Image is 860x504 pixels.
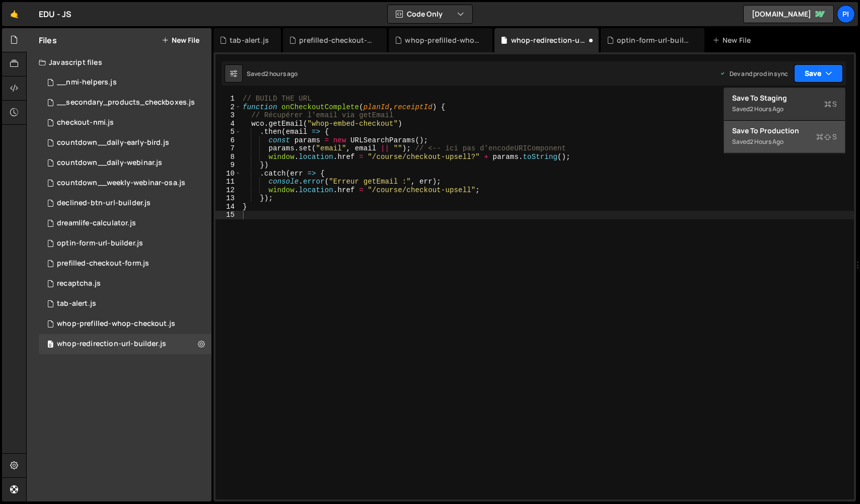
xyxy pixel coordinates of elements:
[2,2,27,26] a: 🤙
[39,334,211,354] div: whop-redirection-url-builder.js
[216,111,241,120] div: 3
[39,93,214,113] div: 12844/31703.js
[57,199,151,208] div: declined-btn-url-builder.js
[39,113,211,133] div: 12844/31459.js
[57,299,96,308] div: tab-alert.js
[57,259,149,268] div: prefilled-checkout-form.js
[732,136,837,148] div: Saved
[388,5,472,23] button: Code Only
[27,52,211,72] div: Javascript files
[57,138,169,147] div: countdown__daily-early-bird.js
[39,213,211,233] div: 12844/34969.js
[39,8,71,20] div: EDU - JS
[216,178,241,186] div: 11
[712,35,755,45] div: New File
[39,254,211,274] div: 12844/31892.js
[230,35,269,45] div: tab-alert.js
[216,120,241,128] div: 4
[216,144,241,153] div: 7
[39,193,211,213] div: 12844/31896.js
[39,72,211,93] div: 12844/31702.js
[794,64,843,82] button: Save
[57,239,143,248] div: optin-form-url-builder.js
[39,133,211,153] div: 12844/35707.js
[57,319,175,328] div: whop-prefilled-whop-checkout.js
[39,274,211,294] div: 12844/34738.js
[265,69,298,78] div: 2 hours ago
[743,5,834,23] a: [DOMAIN_NAME]
[824,99,837,109] span: S
[39,35,57,46] h2: Files
[299,35,375,45] div: prefilled-checkout-form.js
[39,314,211,334] div: 12844/47138.js
[216,153,241,161] div: 8
[816,132,837,142] span: S
[405,35,480,45] div: whop-prefilled-whop-checkout.js
[720,69,788,78] div: Dev and prod in sync
[216,128,241,136] div: 5
[216,136,241,145] div: 6
[57,340,166,349] div: whop-redirection-url-builder.js
[57,219,136,228] div: dreamlife-calculator.js
[724,121,845,153] button: Save to ProductionS Saved2 hours ago
[57,98,195,107] div: __secondary_products_checkboxes.js
[216,203,241,211] div: 14
[57,279,101,288] div: recaptcha.js
[750,105,783,113] div: 2 hours ago
[57,158,162,167] div: countdown__daily-webinar.js
[216,186,241,195] div: 12
[216,170,241,178] div: 10
[732,126,837,136] div: Save to Production
[57,78,117,87] div: __nmi-helpers.js
[39,173,211,193] div: 12844/31643.js
[216,194,241,203] div: 13
[216,103,241,112] div: 2
[57,118,114,127] div: checkout-nmi.js
[837,5,855,23] a: Pi
[39,153,211,173] div: 12844/36864.js
[57,179,185,188] div: countdown__weekly-webinar-osa.js
[247,69,298,78] div: Saved
[39,233,211,254] div: 12844/31893.js
[617,35,692,45] div: optin-form-url-builder.js
[162,36,199,44] button: New File
[39,294,211,314] div: 12844/35655.js
[47,341,53,349] span: 0
[216,95,241,103] div: 1
[216,161,241,170] div: 9
[750,137,783,146] div: 2 hours ago
[216,211,241,219] div: 15
[732,93,837,103] div: Save to Staging
[724,88,845,121] button: Save to StagingS Saved2 hours ago
[511,35,587,45] div: whop-redirection-url-builder.js
[732,103,837,115] div: Saved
